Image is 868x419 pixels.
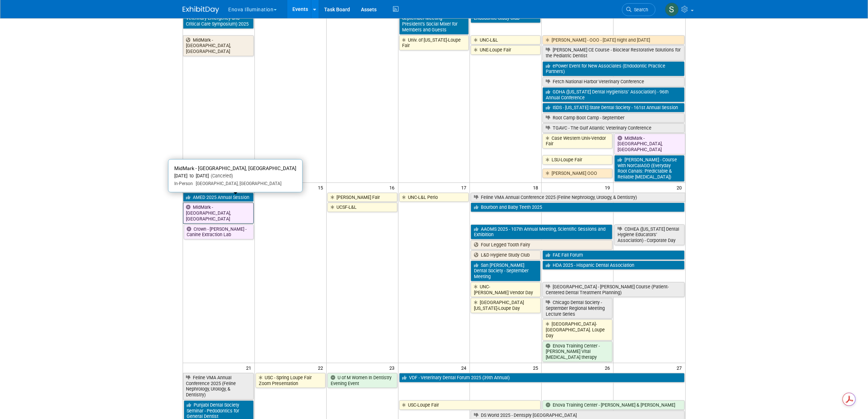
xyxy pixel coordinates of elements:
[460,183,470,192] span: 17
[542,45,684,60] a: [PERSON_NAME] CE Course - Bioclear Restorative Solutions for the Pediatric Dentist
[542,298,612,319] a: Chicago Dental Society - September Regional Meeting Lecture Series
[471,45,541,55] a: UNE-Loupe Fair
[471,298,541,313] a: [GEOGRAPHIC_DATA][US_STATE]-Loupe Day
[183,35,254,56] a: MidMark - [GEOGRAPHIC_DATA], [GEOGRAPHIC_DATA]
[471,240,612,250] a: Four Legged Tooth Fairy
[174,181,193,186] span: In-Person
[389,363,398,372] span: 23
[676,183,685,192] span: 20
[245,363,254,372] span: 21
[389,183,398,192] span: 16
[622,3,655,16] a: Search
[183,193,254,202] a: AMED 2025 Annual Session
[614,155,684,182] a: [PERSON_NAME] - Course with NorCalAGD (Everyday Root Canals: Predictable & Reliable [MEDICAL_DATA])
[399,193,469,202] a: UNC-L&L Perio
[614,224,684,245] a: CDHEA ([US_STATE] Dental Hygiene Educators’ Association) - Corporate Day
[542,319,612,340] a: [GEOGRAPHIC_DATA]-[GEOGRAPHIC_DATA]. Loupe Day
[542,87,684,102] a: GDHA ([US_STATE] Dental Hygienists’ Association) - 96th Annual Conference
[471,250,541,260] a: L&D Hygiene Study Club
[317,363,326,372] span: 22
[542,169,612,178] a: [PERSON_NAME] OOO
[542,113,684,123] a: Root Camp Boot Camp - September
[327,193,397,202] a: [PERSON_NAME] Fair
[542,341,612,362] a: Enova Training Center - [PERSON_NAME] Vital [MEDICAL_DATA] therapy
[399,35,469,50] a: Univ. of [US_STATE]-Loupe Fair
[399,8,469,35] a: Harbor Dental Society - September Meeting - President’s Social Mixer for Members and Guests
[542,400,684,410] a: Enova Training Center - [PERSON_NAME] & [PERSON_NAME]
[532,183,541,192] span: 18
[542,123,684,133] a: TGAVC - The Gulf Atlantic Veterinary Conference
[471,224,612,239] a: AAOMS 2025 - 107th Annual Meeting, Scientific Sessions and Exhibition
[665,3,679,16] img: Scott Green
[209,173,233,178] span: (Canceled)
[399,400,541,410] a: USC-Loupe Fair
[604,363,613,372] span: 26
[542,250,684,260] a: FAE Fall Forum
[542,261,684,270] a: HDA 2025 - Hispanic Dental Association
[542,155,612,165] a: LSU-Loupe Fair
[471,282,541,297] a: UNC-[PERSON_NAME] Vendor Day
[542,282,684,297] a: [GEOGRAPHIC_DATA] - [PERSON_NAME] Course (Patient-Centered Dental Treatment Planning)
[256,373,326,388] a: USC - Spring Loupe Fair Zoom Presentation
[676,363,685,372] span: 27
[542,103,684,112] a: ISDS - [US_STATE] State Dental Society - 161st Annual Session
[174,173,296,179] div: [DATE] to [DATE]
[471,35,541,45] a: UNC-L&L
[542,61,684,76] a: ePower Event for New Associates (Endodontic Practice Partners)
[471,193,685,202] a: Feline VMA Annual Conference 2025 (Feline Nephrology, Urology, & Dentistry)
[542,35,684,45] a: [PERSON_NAME] - OOO - [DATE] night and [DATE]
[532,363,541,372] span: 25
[614,134,685,154] a: MidMark - [GEOGRAPHIC_DATA], [GEOGRAPHIC_DATA]
[542,77,684,87] a: Fetch National Harbor Veterinary Conference
[632,7,649,12] span: Search
[317,183,326,192] span: 15
[604,183,613,192] span: 19
[399,373,685,383] a: VDF - Veterinary Dental Forum 2025 (39th Annual)
[183,373,254,400] a: Feline VMA Annual Conference 2025 (Feline Nephrology, Urology, & Dentistry)
[327,203,397,212] a: UCSF-L&L
[460,363,470,372] span: 24
[471,261,541,281] a: San [PERSON_NAME] Dental Society - September Meeting
[183,6,219,14] img: ExhibitDay
[174,165,296,171] span: MidMark - [GEOGRAPHIC_DATA], [GEOGRAPHIC_DATA]
[193,181,281,186] span: [GEOGRAPHIC_DATA], [GEOGRAPHIC_DATA]
[184,224,254,239] a: Crown - [PERSON_NAME] - Canine Extraction Lab
[542,134,612,149] a: Case Western Univ-Vendor Fair
[327,373,397,388] a: U of M Women In Dentistry Evening Event
[183,203,254,223] a: MidMark - [GEOGRAPHIC_DATA], [GEOGRAPHIC_DATA]
[471,203,684,212] a: Bourbon and Baby Teeth 2025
